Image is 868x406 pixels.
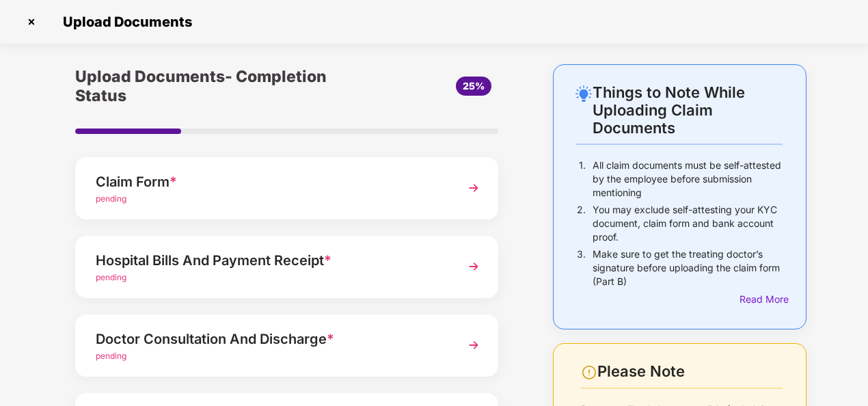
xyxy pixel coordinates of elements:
div: Things to Note While Uploading Claim Documents [593,83,783,137]
img: svg+xml;base64,PHN2ZyBpZD0iTmV4dCIgeG1sbnM9Imh0dHA6Ly93d3cudzMub3JnLzIwMDAvc3ZnIiB3aWR0aD0iMzYiIG... [461,333,486,357]
img: svg+xml;base64,PHN2ZyBpZD0iTmV4dCIgeG1sbnM9Imh0dHA6Ly93d3cudzMub3JnLzIwMDAvc3ZnIiB3aWR0aD0iMzYiIG... [461,254,486,279]
div: Read More [740,292,783,307]
span: pending [96,193,126,204]
div: Doctor Consultation And Discharge [96,328,446,350]
p: All claim documents must be self-attested by the employee before submission mentioning [593,159,783,200]
span: Upload Documents [49,14,199,30]
p: 1. [579,159,586,200]
div: Hospital Bills And Payment Receipt [96,249,446,271]
p: 3. [577,247,586,288]
p: Make sure to get the treating doctor’s signature before uploading the claim form (Part B) [593,247,783,288]
p: 2. [577,203,586,244]
img: svg+xml;base64,PHN2ZyB4bWxucz0iaHR0cDovL3d3dy53My5vcmcvMjAwMC9zdmciIHdpZHRoPSIyNC4wOTMiIGhlaWdodD... [575,85,592,102]
span: 25% [463,80,485,92]
p: You may exclude self-attesting your KYC document, claim form and bank account proof. [593,203,783,244]
span: pending [96,272,126,282]
span: pending [96,351,126,361]
div: Please Note [597,362,783,381]
div: Claim Form [96,171,446,193]
img: svg+xml;base64,PHN2ZyBpZD0iV2FybmluZ18tXzI0eDI0IiBkYXRhLW5hbWU9Ildhcm5pbmcgLSAyNHgyNCIgeG1sbnM9Im... [581,364,597,381]
img: svg+xml;base64,PHN2ZyBpZD0iTmV4dCIgeG1sbnM9Imh0dHA6Ly93d3cudzMub3JnLzIwMDAvc3ZnIiB3aWR0aD0iMzYiIG... [461,176,486,200]
div: Upload Documents- Completion Status [75,64,357,108]
img: svg+xml;base64,PHN2ZyBpZD0iQ3Jvc3MtMzJ4MzIiIHhtbG5zPSJodHRwOi8vd3d3LnczLm9yZy8yMDAwL3N2ZyIgd2lkdG... [21,11,42,33]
